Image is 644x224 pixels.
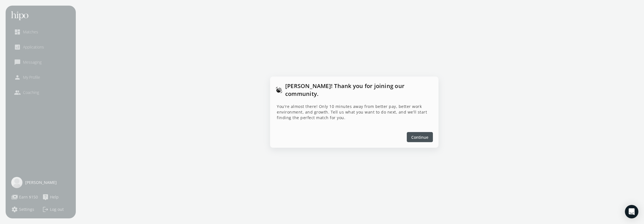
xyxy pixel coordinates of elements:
[277,104,432,121] p: You're almost there! Only 10 minutes away from better pay, better work environment, and growth. T...
[625,205,638,218] div: Open Intercom Messenger
[411,134,428,140] span: Continue
[407,132,433,142] button: Continue
[276,87,282,93] span: waving_hand
[285,82,433,98] h1: [PERSON_NAME]! Thank you for joining our community.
